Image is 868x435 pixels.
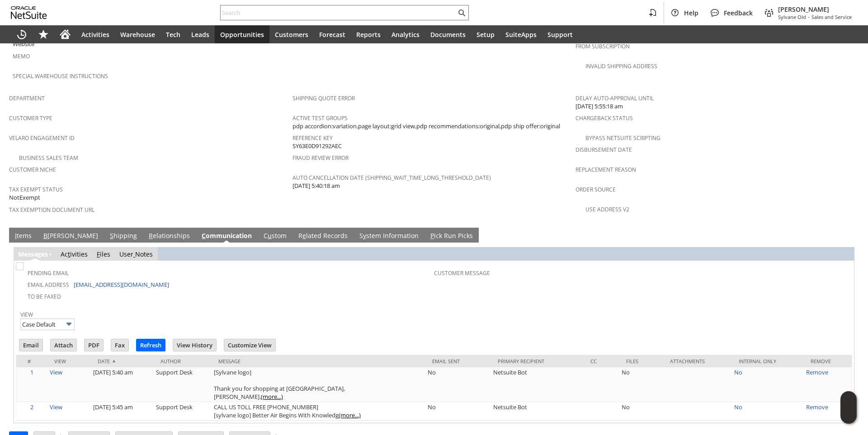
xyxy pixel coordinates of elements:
[428,231,475,241] a: Pick Run Picks
[221,7,456,18] input: Search
[778,14,806,20] span: Sylvane Old
[13,231,34,241] a: Items
[81,30,109,39] span: Activities
[576,146,632,154] a: Disbursement Date
[64,319,74,329] img: More Options
[292,154,349,162] a: Fraud Review Error
[547,30,573,39] span: Support
[840,408,857,424] span: Oracle Guided Learning Widget. To move around, please hold and drag
[292,182,340,190] span: [DATE] 5:40:18 am
[61,250,88,258] a: Activities
[74,281,169,289] a: [EMAIL_ADDRESS][DOMAIN_NAME]
[9,166,56,173] a: Customer Niche
[215,25,269,43] a: Opportunities
[60,29,71,40] svg: Home
[811,14,852,20] span: Sales and Service
[13,72,108,80] a: Special Warehouse Instructions
[173,339,216,351] input: View History
[843,229,854,240] a: Unrolled view on
[38,29,49,40] svg: Shortcuts
[18,250,48,258] a: Messages
[351,25,386,43] a: Reports
[119,250,153,258] a: UserNotes
[275,30,308,39] span: Customers
[811,358,845,365] div: Remove
[199,231,254,241] a: Communication
[20,311,33,318] a: View
[500,25,542,43] a: SuiteApps
[160,358,205,365] div: Author
[434,269,490,277] a: Customer Message
[202,231,206,240] span: C
[292,114,348,122] a: Active Test Groups
[9,114,52,122] a: Customer Type
[734,403,742,411] a: No
[471,25,500,43] a: Setup
[9,193,40,202] span: NotExempt
[54,25,76,43] a: Home
[13,52,30,60] a: Memo
[268,231,272,240] span: u
[220,30,264,39] span: Opportunities
[292,94,355,102] a: Shipping Quote Error
[120,30,155,39] span: Warehouse
[619,402,663,421] td: No
[724,9,753,17] span: Feedback
[314,25,351,43] a: Forecast
[20,318,75,330] input: Case Default
[97,250,100,258] span: F
[357,231,421,241] a: System Information
[778,5,852,14] span: [PERSON_NAME]
[9,186,63,193] a: Tax Exempt Status
[50,403,62,411] a: View
[430,30,466,39] span: Documents
[160,25,186,43] a: Tech
[386,25,425,43] a: Analytics
[269,25,314,43] a: Customers
[43,231,47,240] span: B
[91,367,153,402] td: [DATE] 5:40 am
[41,231,100,241] a: B[PERSON_NAME]
[68,250,70,258] span: t
[30,368,33,376] a: 1
[149,231,153,240] span: R
[806,368,828,376] a: Remove
[576,102,623,111] span: [DATE] 5:55:18 am
[456,7,467,18] svg: Search
[585,206,629,213] a: Use Address V2
[19,154,78,162] a: Business Sales Team
[16,29,27,40] svg: Recent Records
[430,231,434,240] span: P
[154,367,212,402] td: Support Desk
[28,269,69,277] a: Pending Email
[97,250,110,258] a: Files
[115,25,160,43] a: Warehouse
[684,9,698,17] span: Help
[212,367,425,402] td: [Sylvane logo] Thank you for shopping at [GEOGRAPHIC_DATA], [PERSON_NAME].
[16,262,24,270] img: Unchecked
[585,62,657,70] a: Invalid Shipping Address
[363,231,366,240] span: y
[33,25,54,43] div: Shortcuts
[23,358,41,365] div: #
[111,339,128,351] input: Fax
[576,114,633,122] a: Chargeback Status
[19,339,42,351] input: Email
[28,293,61,300] a: To Be Faxed
[186,25,215,43] a: Leads
[808,14,810,20] span: -
[498,358,577,365] div: Primary Recipient
[806,403,828,411] a: Remove
[91,402,153,421] td: [DATE] 5:45 am
[670,358,725,365] div: Attachments
[51,339,76,351] input: Attach
[425,25,471,43] a: Documents
[319,30,345,39] span: Forecast
[191,30,209,39] span: Leads
[576,42,630,50] a: From Subscription
[9,134,75,142] a: Velaro Engagement ID
[11,25,33,43] a: Recent Records
[339,411,361,419] a: (more...)
[292,134,333,142] a: Reference Key
[626,358,656,365] div: Files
